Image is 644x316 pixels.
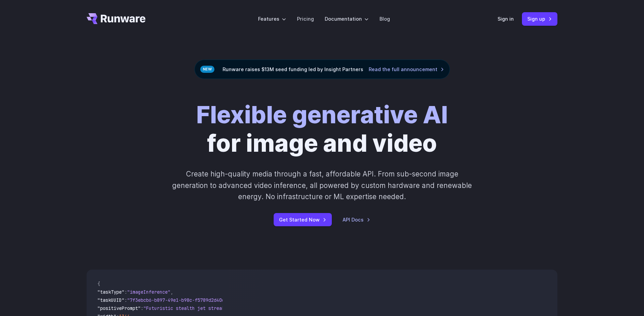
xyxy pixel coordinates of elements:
a: Go to / [87,13,145,24]
div: Runware raises $13M seed funding led by Insight Partners [194,60,450,79]
span: "imageInference" [127,289,170,295]
span: : [124,297,127,303]
a: API Docs [343,216,370,224]
label: Features [258,15,286,23]
span: : [141,305,143,311]
p: Create high-quality media through a fast, affordable API. From sub-second image generation to adv... [171,168,473,202]
a: Blog [379,15,390,23]
strong: Flexible generative AI [196,100,448,129]
span: { [97,281,100,287]
span: , [170,289,173,295]
a: Pricing [297,15,314,23]
span: "taskUUID" [97,297,124,303]
span: "taskType" [97,289,124,295]
a: Get Started Now [274,213,332,226]
span: "positivePrompt" [97,305,141,311]
span: : [124,289,127,295]
h1: for image and video [196,101,448,157]
label: Documentation [325,15,369,23]
span: "7f3ebcb6-b897-49e1-b98c-f5789d2d40d7" [127,297,230,303]
a: Sign in [498,15,514,23]
span: "Futuristic stealth jet streaking through a neon-lit cityscape with glowing purple exhaust" [143,305,390,311]
a: Sign up [522,12,557,25]
a: Read the full announcement [369,65,444,73]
